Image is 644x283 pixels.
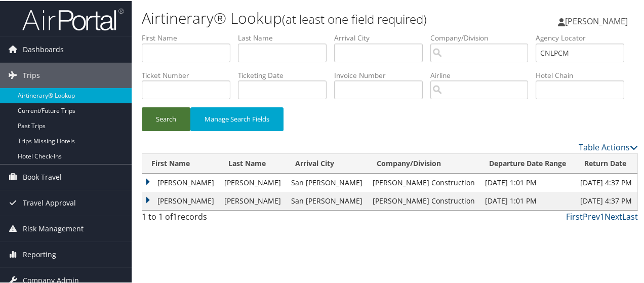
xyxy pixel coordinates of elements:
small: (at least one field required) [282,10,427,26]
a: [PERSON_NAME] [558,5,638,35]
label: Ticket Number [142,69,238,79]
td: [PERSON_NAME] Construction [368,191,480,209]
th: Arrival City: activate to sort column ascending [286,153,368,173]
label: Last Name [238,32,334,42]
h1: Airtinerary® Lookup [142,7,472,28]
td: [DATE] 1:01 PM [480,191,575,209]
div: 1 to 1 of records [142,210,255,227]
span: Book Travel [23,164,62,189]
a: Table Actions [579,141,638,152]
label: First Name [142,32,238,42]
label: Ticketing Date [238,69,334,79]
td: [DATE] 4:37 PM [575,173,637,191]
a: Last [622,210,638,221]
a: Prev [583,210,600,221]
td: [PERSON_NAME] [219,191,286,209]
a: Next [605,210,622,221]
span: [PERSON_NAME] [565,15,628,26]
td: San [PERSON_NAME] [286,191,368,209]
td: [PERSON_NAME] Construction [368,173,480,191]
img: airportal-logo.png [22,7,124,30]
label: Hotel Chain [536,69,632,79]
label: Airline [430,69,536,79]
td: [PERSON_NAME] [219,173,286,191]
label: Invoice Number [334,69,430,79]
span: Dashboards [23,36,64,61]
label: Company/Division [430,32,536,42]
a: First [566,210,583,221]
label: Agency Locator [536,32,632,42]
td: [PERSON_NAME] [142,191,219,209]
td: [PERSON_NAME] [142,173,219,191]
th: Last Name: activate to sort column ascending [219,153,286,173]
label: Arrival City [334,32,430,42]
a: 1 [600,210,605,221]
button: Search [142,106,190,130]
th: Return Date: activate to sort column ascending [575,153,637,173]
td: San [PERSON_NAME] [286,173,368,191]
td: [DATE] 1:01 PM [480,173,575,191]
td: [DATE] 4:37 PM [575,191,637,209]
span: Trips [23,62,40,87]
span: Travel Approval [23,189,76,215]
span: Reporting [23,241,56,266]
button: Manage Search Fields [190,106,284,130]
span: Risk Management [23,215,84,240]
th: Company/Division [368,153,480,173]
span: 1 [173,210,177,221]
th: Departure Date Range: activate to sort column ascending [480,153,575,173]
th: First Name: activate to sort column ascending [142,153,219,173]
